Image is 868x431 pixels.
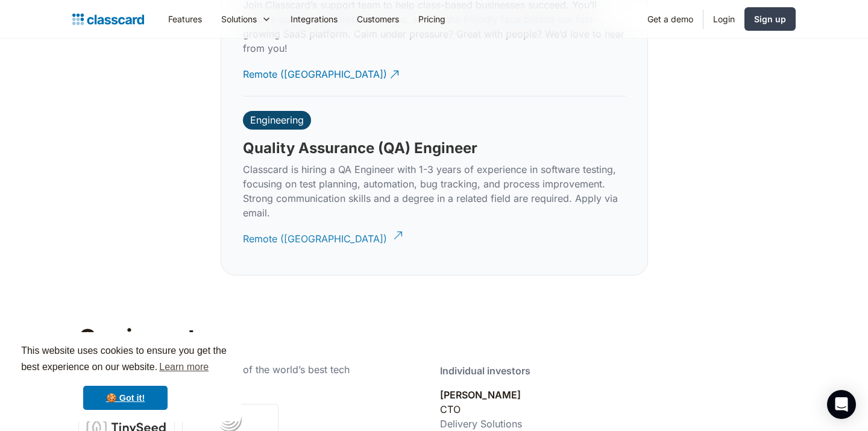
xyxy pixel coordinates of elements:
div: Solutions [221,13,257,25]
a: home [72,11,144,28]
a: Customers [347,5,409,33]
a: Features [159,5,212,33]
div: Solutions [212,5,281,33]
div: Sign up [754,13,786,25]
span: This website uses cookies to ensure you get the best experience on our website. [21,344,230,376]
a: learn more about cookies [157,358,210,376]
a: Get a demo [638,5,703,33]
div: Open Intercom Messenger [827,390,856,419]
a: Login [703,5,744,33]
a: Integrations [281,5,347,33]
div: cookieconsent [10,332,241,421]
a: Pricing [409,5,455,33]
a: dismiss cookie message [83,386,168,410]
a: Remote ([GEOGRAPHIC_DATA]) [243,58,401,91]
div: Remote ([GEOGRAPHIC_DATA]) [243,222,387,246]
a: Remote ([GEOGRAPHIC_DATA]) [243,222,401,256]
div: Remote ([GEOGRAPHIC_DATA]) [243,58,387,81]
a: [PERSON_NAME] [440,389,521,401]
h2: Our investors. [78,324,461,353]
div: Delivery Solutions [440,417,522,431]
div: CTO [440,402,461,417]
p: Classcard is hiring a QA Engineer with 1-3 years of experience in software testing, focusing on t... [243,162,626,220]
h3: Quality Assurance (QA) Engineer [243,139,477,157]
a: Sign up [744,7,796,31]
div: Individual investors [440,363,530,378]
div: Engineering [250,114,304,126]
